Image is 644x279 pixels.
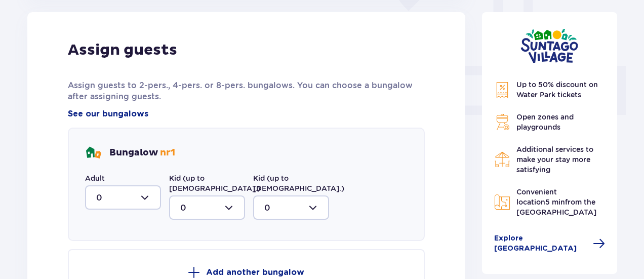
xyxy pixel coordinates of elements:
a: See our bungalows [68,108,148,119]
label: Adult [85,173,105,183]
span: Explore [GEOGRAPHIC_DATA] [494,233,587,254]
img: Grill Icon [494,114,510,130]
img: Map Icon [494,194,510,210]
a: Explore [GEOGRAPHIC_DATA] [494,233,606,254]
p: Bungalow [109,147,175,159]
span: nr 1 [160,147,175,158]
p: Assign guests [68,41,177,60]
span: Up to 50% discount on Water Park tickets [516,81,598,99]
p: Assign guests to 2-pers., 4-pers. or 8-pers. bungalows. You can choose a bungalow after assigning... [68,80,425,102]
img: Suntago Village [520,28,578,63]
label: Kid (up to [DEMOGRAPHIC_DATA].) [169,173,260,193]
p: Add another bungalow [206,267,304,278]
img: Discount Icon [494,82,510,98]
span: Open zones and playgrounds [516,113,574,131]
span: 5 min [545,198,565,206]
img: Restaurant Icon [494,151,510,168]
label: Kid (up to [DEMOGRAPHIC_DATA].) [253,173,344,193]
span: Additional services to make your stay more satisfying [516,145,593,174]
span: Convenient location from the [GEOGRAPHIC_DATA] [516,188,596,216]
img: bungalows Icon [85,145,101,161]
